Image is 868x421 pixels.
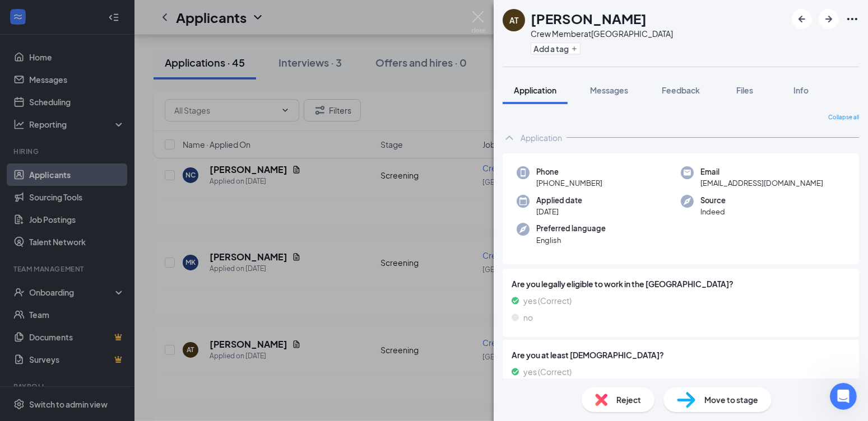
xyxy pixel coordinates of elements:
[793,85,809,95] span: Info
[512,349,850,361] span: Are you at least [DEMOGRAPHIC_DATA]?
[662,85,700,95] span: Feedback
[514,85,556,95] span: Application
[509,15,518,26] div: AT
[521,132,562,143] div: Application
[536,235,606,246] span: English
[531,43,581,54] button: PlusAdd a tag
[571,45,578,52] svg: Plus
[531,9,647,28] h1: [PERSON_NAME]
[700,206,726,217] span: Indeed
[536,166,602,177] span: Phone
[830,383,857,410] iframe: Intercom live chat
[512,278,850,290] span: Are you legally eligible to work in the [GEOGRAPHIC_DATA]?
[616,394,641,406] span: Reject
[536,177,602,189] span: [PHONE_NUMBER]
[523,294,572,307] span: yes (Correct)
[700,195,726,206] span: Source
[536,206,582,217] span: [DATE]
[700,166,823,177] span: Email
[704,394,758,406] span: Move to stage
[736,85,753,95] span: Files
[531,28,673,39] div: Crew Member at [GEOGRAPHIC_DATA]
[523,366,572,378] span: yes (Correct)
[503,131,516,144] svg: ChevronUp
[700,177,823,189] span: [EMAIL_ADDRESS][DOMAIN_NAME]
[536,195,582,206] span: Applied date
[792,9,812,29] button: ArrowLeftNew
[846,12,859,26] svg: Ellipses
[523,311,533,324] span: no
[536,223,606,234] span: Preferred language
[828,113,859,122] span: Collapse all
[822,12,835,26] svg: ArrowRight
[819,9,839,29] button: ArrowRight
[590,85,628,95] span: Messages
[795,12,809,26] svg: ArrowLeftNew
